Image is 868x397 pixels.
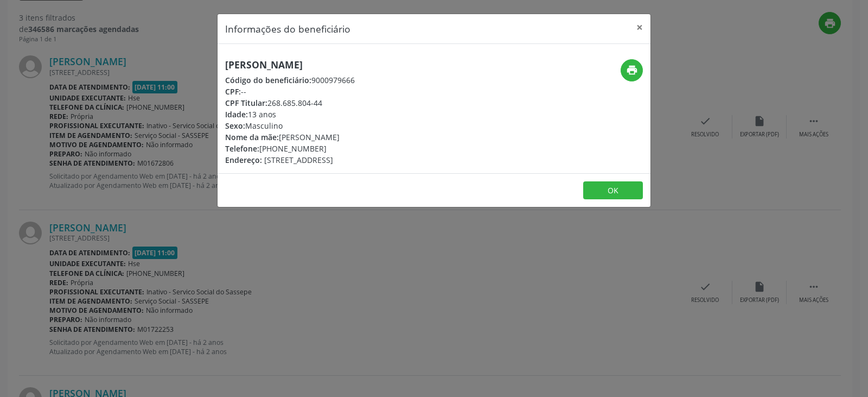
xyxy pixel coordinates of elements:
span: CPF Titular: [225,98,267,108]
div: [PHONE_NUMBER] [225,143,355,154]
span: Código do beneficiário: [225,75,311,85]
button: Close [629,14,650,41]
span: [STREET_ADDRESS] [264,155,333,165]
i: print [626,64,638,76]
h5: Informações do beneficiário [225,22,350,36]
button: OK [583,181,643,200]
span: Sexo: [225,121,245,131]
div: 268.685.804-44 [225,97,355,109]
span: Nome da mãe: [225,132,279,142]
div: 13 anos [225,109,355,120]
button: print [621,59,643,81]
span: Idade: [225,109,248,119]
div: -- [225,86,355,97]
span: Endereço: [225,155,262,165]
div: 9000979666 [225,74,355,86]
div: [PERSON_NAME] [225,131,355,143]
span: CPF: [225,86,241,97]
span: Telefone: [225,143,259,154]
h5: [PERSON_NAME] [225,59,355,71]
div: Masculino [225,120,355,131]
